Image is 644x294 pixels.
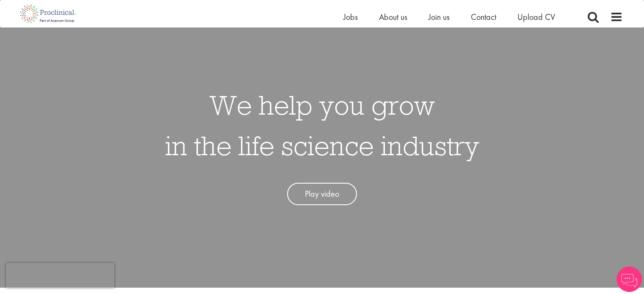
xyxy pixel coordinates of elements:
[616,267,642,292] img: Chatbot
[343,11,358,22] a: Jobs
[471,11,496,22] a: Contact
[428,11,450,22] a: Join us
[379,11,407,22] a: About us
[517,11,555,22] a: Upload CV
[165,85,479,166] h1: We help you grow in the life science industry
[287,183,357,205] a: Play video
